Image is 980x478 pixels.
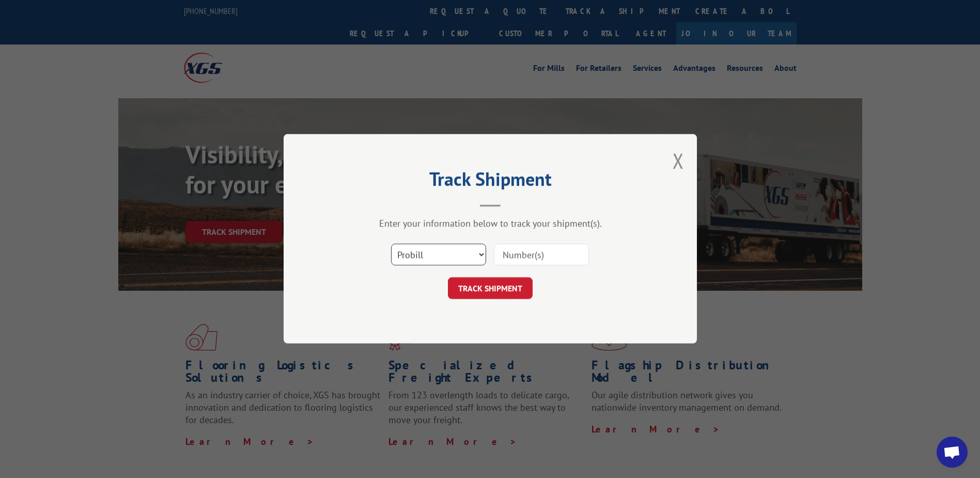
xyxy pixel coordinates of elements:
[673,147,684,174] button: Close modal
[335,172,645,191] h2: Track Shipment
[494,244,589,266] input: Number(s)
[937,437,968,468] a: Open chat
[335,218,645,230] div: Enter your information below to track your shipment(s).
[448,278,533,300] button: TRACK SHIPMENT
